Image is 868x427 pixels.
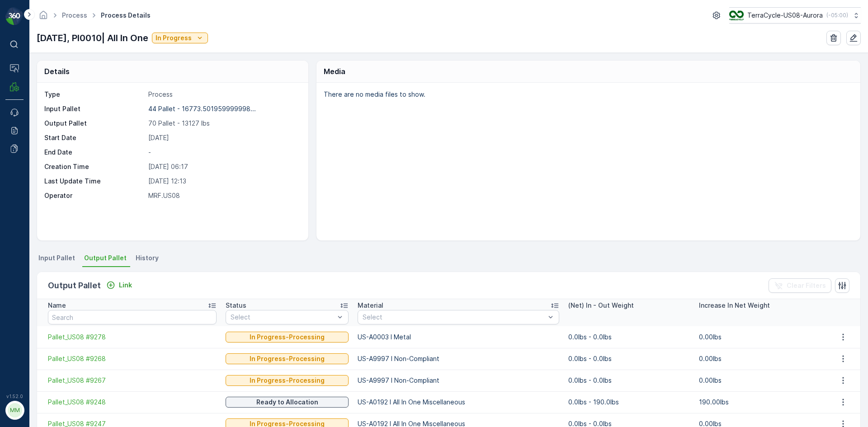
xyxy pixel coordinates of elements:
[231,313,335,322] p: Select
[148,177,299,186] p: [DATE] 12:13
[44,177,145,186] p: Last Update Time
[226,301,246,310] p: Status
[699,398,821,407] p: 190.00lbs
[148,90,299,99] p: Process
[136,253,159,263] span: History
[250,333,325,342] p: In Progress-Processing
[699,376,821,385] p: 0.00lbs
[38,253,75,263] span: Input Pallet
[48,310,217,324] input: Search
[568,301,634,310] p: (Net) In - Out Weight
[699,301,770,310] p: Increase In Net Weight
[699,354,821,363] p: 0.00lbs
[568,376,690,385] p: 0.0lbs - 0.0lbs
[5,394,24,399] span: v 1.52.0
[826,12,848,19] p: ( -05:00 )
[148,191,299,200] p: MRF.US08
[568,333,690,342] p: 0.0lbs - 0.0lbs
[44,148,145,157] p: End Date
[358,354,559,363] p: US-A9997 I Non-Compliant
[48,301,66,310] p: Name
[5,7,24,25] img: logo
[363,313,545,322] p: Select
[358,301,383,310] p: Material
[324,90,851,99] p: There are no media files to show.
[119,281,132,290] p: Link
[250,376,325,385] p: In Progress-Processing
[48,333,217,342] a: Pallet_US08 #9278
[48,279,101,292] p: Output Pallet
[568,354,690,363] p: 0.0lbs - 0.0lbs
[5,401,24,420] button: MM
[729,10,744,20] img: image_ci7OI47.png
[44,66,70,77] p: Details
[148,162,299,171] p: [DATE] 06:17
[62,11,87,19] a: Process
[99,11,152,20] span: Process Details
[226,332,349,343] button: In Progress-Processing
[358,398,559,407] p: US-A0192 I All In One Miscellaneous
[44,133,145,142] p: Start Date
[256,398,318,407] p: Ready to Allocation
[699,333,821,342] p: 0.00lbs
[44,162,145,171] p: Creation Time
[44,119,145,128] p: Output Pallet
[358,333,559,342] p: US-A0003 I Metal
[148,133,299,142] p: [DATE]
[38,14,48,21] a: Homepage
[156,33,192,42] p: In Progress
[226,397,349,408] button: Ready to Allocation
[358,376,559,385] p: US-A9997 I Non-Compliant
[48,398,217,407] a: Pallet_US08 #9248
[148,148,299,157] p: -
[48,376,217,385] a: Pallet_US08 #9267
[48,354,217,363] a: Pallet_US08 #9268
[152,33,208,43] button: In Progress
[787,281,826,290] p: Clear Filters
[44,90,145,99] p: Type
[84,253,127,263] span: Output Pallet
[37,31,148,45] p: [DATE], PI0010| All In One
[148,105,256,113] p: 44 Pallet - 16773.501959999998...
[324,66,345,77] p: Media
[226,375,349,386] button: In Progress-Processing
[148,119,299,128] p: 70 Pallet - 13127 lbs
[769,278,831,293] button: Clear Filters
[729,7,861,23] button: TerraCycle-US08-Aurora(-05:00)
[44,104,145,113] p: Input Pallet
[44,191,145,200] p: Operator
[8,403,22,418] div: MM
[103,280,136,291] button: Link
[747,11,823,20] p: TerraCycle-US08-Aurora
[250,354,325,363] p: In Progress-Processing
[568,398,690,407] p: 0.0lbs - 190.0lbs
[226,353,349,364] button: In Progress-Processing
